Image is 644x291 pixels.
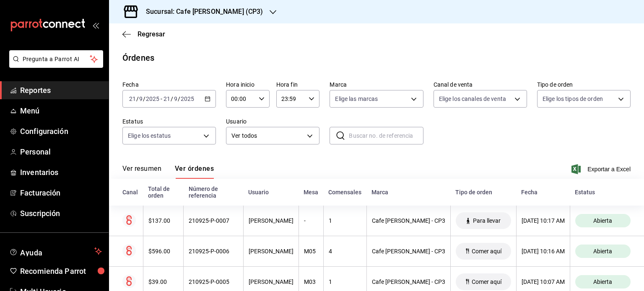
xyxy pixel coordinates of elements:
[174,95,178,102] input: --
[20,187,102,198] span: Facturación
[372,278,445,285] div: Cafe [PERSON_NAME] - CP3
[249,248,293,255] div: [PERSON_NAME]
[590,248,615,255] span: Abierta
[175,165,214,179] button: Ver órdenes
[189,278,238,285] div: 210925-P-0005
[248,189,293,196] div: Usuario
[122,118,216,124] label: Estatus
[148,248,179,255] div: $596.00
[226,82,270,88] label: Hora inicio
[276,82,320,88] label: Hora fin
[6,61,103,70] a: Pregunta a Parrot AI
[145,95,160,102] input: ----
[329,248,361,255] div: 4
[372,217,445,224] div: Cafe [PERSON_NAME] - CP3
[161,95,162,102] span: -
[23,55,90,64] span: Pregunta a Parrot AI
[92,22,99,28] button: open_drawer_menu
[470,217,504,224] span: Para llevar
[590,278,615,285] span: Abierta
[189,248,238,255] div: 210925-P-0006
[129,95,136,102] input: --
[178,95,180,102] span: /
[148,185,179,199] div: Total de orden
[329,278,361,285] div: 1
[136,95,139,102] span: /
[139,95,143,102] input: --
[329,217,361,224] div: 1
[575,189,631,196] div: Estatus
[522,217,565,224] div: [DATE] 10:17 AM
[468,278,505,285] span: Comer aquí
[148,278,179,285] div: $39.00
[304,217,318,224] div: -
[20,265,102,277] span: Recomienda Parrot
[122,52,154,64] div: Órdenes
[249,217,293,224] div: [PERSON_NAME]
[335,95,378,103] span: Elige las marcas
[148,217,179,224] div: $137.00
[371,189,445,196] div: Marca
[189,185,239,199] div: Número de referencia
[226,118,319,124] label: Usuario
[20,208,102,219] span: Suscripción
[537,82,631,88] label: Tipo de orden
[455,189,511,196] div: Tipo de orden
[122,82,216,88] label: Fecha
[122,165,161,179] button: Ver resumen
[189,217,238,224] div: 210925-P-0007
[122,30,165,38] button: Regresar
[304,189,318,196] div: Mesa
[128,131,171,140] span: Elige los estatus
[122,165,214,179] div: navigation tabs
[138,30,165,38] span: Regresar
[122,189,138,196] div: Canal
[9,50,103,68] button: Pregunta a Parrot AI
[590,217,615,224] span: Abierta
[468,248,505,255] span: Comer aquí
[330,82,423,88] label: Marca
[573,164,631,174] button: Exportar a Excel
[20,85,102,96] span: Reportes
[143,95,145,102] span: /
[249,278,293,285] div: [PERSON_NAME]
[522,278,565,285] div: [DATE] 10:07 AM
[434,82,527,88] label: Canal de venta
[20,246,91,256] span: Ayuda
[171,95,173,102] span: /
[180,95,195,102] input: ----
[439,95,506,103] span: Elige los canales de venta
[163,95,171,102] input: --
[304,248,318,255] div: M05
[543,95,603,103] span: Elige los tipos de orden
[328,189,361,196] div: Comensales
[20,105,102,116] span: Menú
[521,189,565,196] div: Fecha
[231,131,304,140] span: Ver todos
[522,248,565,255] div: [DATE] 10:16 AM
[20,146,102,157] span: Personal
[304,278,318,285] div: M03
[372,248,445,255] div: Cafe [PERSON_NAME] - CP3
[139,7,263,17] h3: Sucursal: Cafe [PERSON_NAME] (CP3)
[20,167,102,178] span: Inventarios
[349,127,423,144] input: Buscar no. de referencia
[20,126,102,137] span: Configuración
